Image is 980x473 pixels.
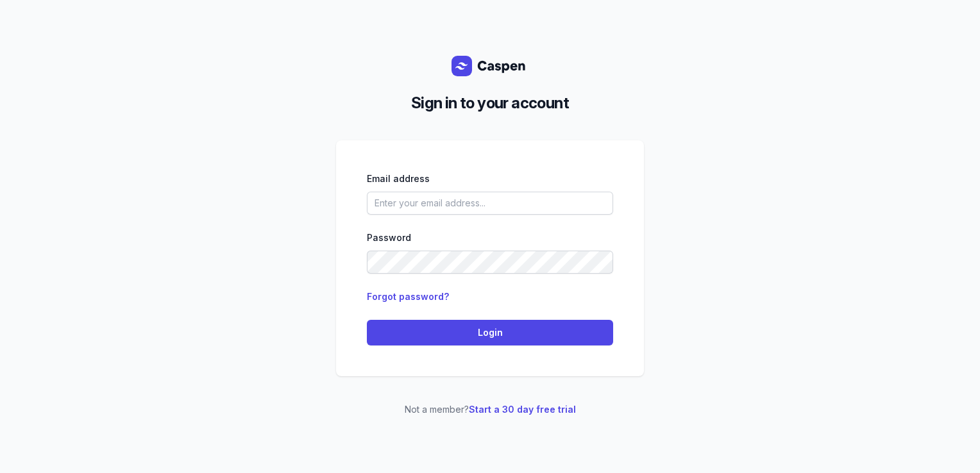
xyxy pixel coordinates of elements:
[375,325,605,340] span: Login
[367,171,613,187] div: Email address
[367,320,613,345] button: Login
[469,404,576,415] a: Start a 30 day free trial
[367,291,449,302] a: Forgot password?
[367,230,613,245] div: Password
[346,92,634,115] h2: Sign in to your account
[336,402,644,417] p: Not a member?
[367,192,613,215] input: Enter your email address...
